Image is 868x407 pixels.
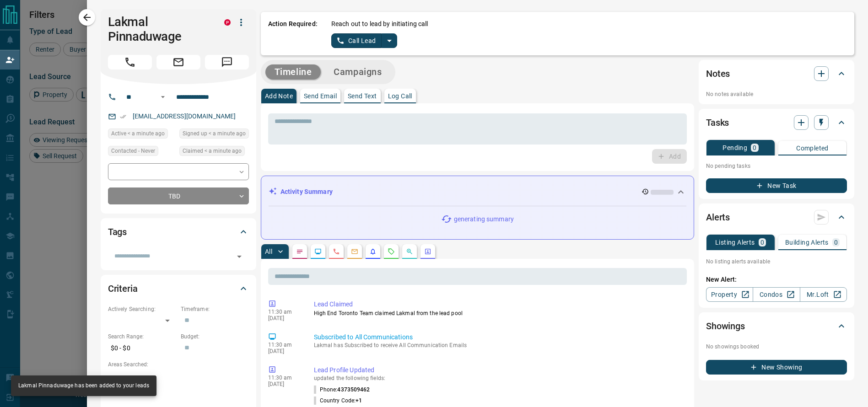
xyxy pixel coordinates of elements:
svg: Listing Alerts [369,248,377,255]
p: Budget: [181,332,249,341]
h2: Tasks [706,115,729,130]
button: Campaigns [324,64,391,80]
svg: Emails [351,248,358,255]
button: Open [233,250,246,263]
p: Activity Summary [280,187,333,197]
p: 11:30 am [268,309,300,315]
p: Send Text [348,93,377,99]
span: Signed up < a minute ago [183,129,246,138]
div: property.ca [224,19,231,26]
p: Search Range: [108,332,176,341]
svg: Lead Browsing Activity [314,248,322,255]
svg: Requests [388,248,395,255]
span: Contacted - Never [111,146,155,155]
p: Lakmal has Subscribed to receive All Communication Emails [314,342,683,348]
svg: Agent Actions [424,248,431,255]
div: Showings [706,315,847,337]
p: Areas Searched: [108,360,249,369]
div: Lakmal Pinnaduwage has been added to your leads [18,378,149,393]
p: Action Required: [268,19,318,48]
span: Message [205,55,249,70]
h2: Alerts [706,210,730,225]
a: Condos [753,287,800,302]
p: 11:30 am [268,342,300,348]
svg: Opportunities [406,248,413,255]
div: Mon Oct 13 2025 [108,129,175,141]
p: 0 [834,239,838,246]
p: generating summary [454,214,514,224]
p: Subscribed to All Communications [314,332,683,342]
p: No notes available [706,90,847,98]
p: Listing Alerts [715,239,755,246]
p: Send Email [304,93,337,99]
div: Notes [706,63,847,85]
div: Mon Oct 13 2025 [179,129,249,141]
p: Completed [796,145,829,151]
h1: Lakmal Pinnaduwage [108,15,210,44]
p: Timeframe: [181,305,249,313]
p: No showings booked [706,343,847,351]
a: [EMAIL_ADDRESS][DOMAIN_NAME] [133,112,236,120]
div: Tags [108,221,249,243]
p: Log Call [388,93,412,99]
span: Active < a minute ago [111,129,165,138]
h2: Tags [108,225,127,239]
span: 4373509462 [337,386,370,393]
a: Property [706,287,753,302]
p: Reach out to lead by initiating call [331,19,428,29]
p: New Alert: [706,275,847,284]
button: Open [157,91,168,102]
p: Country Code : [314,396,362,405]
span: Call [108,55,152,70]
span: Email [156,55,200,70]
p: No pending tasks [706,159,847,173]
button: New Task [706,178,847,193]
button: Timeline [265,64,321,80]
p: Motivation: [108,379,249,387]
div: TBD [108,187,249,204]
h2: Showings [706,319,745,333]
p: Building Alerts [785,239,829,246]
p: [DATE] [268,348,300,354]
p: 11:30 am [268,375,300,381]
p: Actively Searching: [108,305,176,313]
div: Activity Summary [269,183,686,200]
p: No listing alerts available [706,257,847,266]
p: Pending [722,145,747,151]
svg: Email Verified [120,113,126,120]
span: Claimed < a minute ago [183,146,242,155]
p: [DATE] [268,381,300,387]
p: [DATE] [268,315,300,321]
p: Phone : [314,386,370,394]
p: Lead Profile Updated [314,365,683,375]
a: Mr.Loft [800,287,847,302]
p: 0 [760,239,764,246]
div: Alerts [706,206,847,228]
p: High End Toronto Team claimed Lakmal from the lead pool [314,309,683,317]
span: +1 [356,397,362,404]
div: Mon Oct 13 2025 [179,146,249,159]
div: split button [331,33,398,48]
button: New Showing [706,360,847,375]
p: Lead Claimed [314,300,683,309]
div: Tasks [706,112,847,134]
p: updated the following fields: [314,375,683,381]
p: $0 - $0 [108,341,176,356]
svg: Notes [296,248,303,255]
p: 0 [753,145,756,151]
div: Criteria [108,278,249,300]
h2: Criteria [108,281,138,296]
p: All [265,248,272,255]
h2: Notes [706,66,730,81]
button: Call Lead [331,33,382,48]
svg: Calls [333,248,340,255]
p: Add Note [265,93,293,99]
